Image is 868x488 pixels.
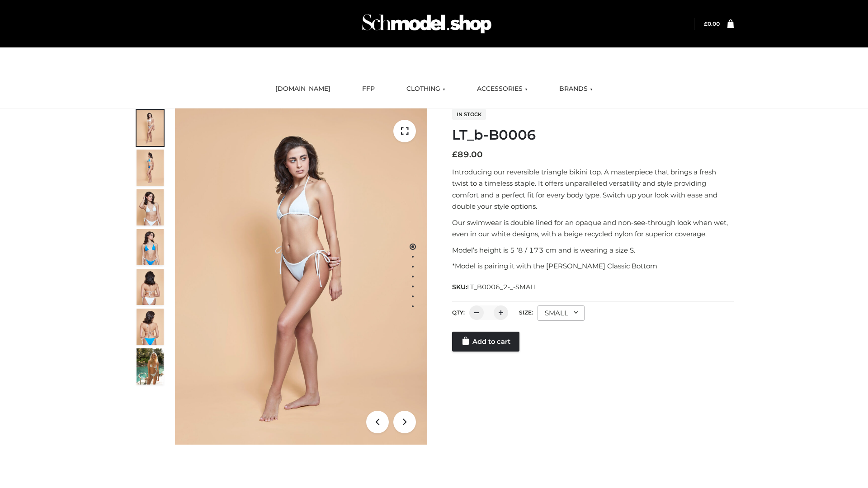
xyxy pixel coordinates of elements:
img: ArielClassicBikiniTop_CloudNine_AzureSky_OW114ECO_3-scaled.jpg [137,189,164,225]
a: ACCESSORIES [470,79,534,99]
img: ArielClassicBikiniTop_CloudNine_AzureSky_OW114ECO_2-scaled.jpg [137,150,164,186]
span: In stock [452,109,486,120]
label: Size: [519,309,533,316]
p: Introducing our reversible triangle bikini top. A masterpiece that brings a fresh twist to a time... [452,166,734,212]
p: *Model is pairing it with the [PERSON_NAME] Classic Bottom [452,260,734,272]
a: CLOTHING [400,79,452,99]
a: FFP [355,79,382,99]
bdi: 0.00 [704,20,720,27]
a: [DOMAIN_NAME] [269,79,337,99]
img: Arieltop_CloudNine_AzureSky2.jpg [137,348,164,385]
a: BRANDS [552,79,599,99]
span: £ [452,150,458,160]
img: ArielClassicBikiniTop_CloudNine_AzureSky_OW114ECO_7-scaled.jpg [137,269,164,305]
img: ArielClassicBikiniTop_CloudNine_AzureSky_OW114ECO_1 [175,108,427,445]
a: £0.00 [704,20,720,27]
img: ArielClassicBikiniTop_CloudNine_AzureSky_OW114ECO_4-scaled.jpg [137,229,164,265]
img: ArielClassicBikiniTop_CloudNine_AzureSky_OW114ECO_1-scaled.jpg [137,110,164,146]
span: £ [704,20,708,27]
p: Model’s height is 5 ‘8 / 173 cm and is wearing a size S. [452,244,734,256]
label: QTY: [452,309,465,316]
span: SKU: [452,282,538,292]
h1: LT_b-B0006 [452,127,734,143]
span: LT_B0006_2-_-SMALL [467,283,538,291]
a: Add to cart [452,332,519,352]
bdi: 89.00 [452,150,483,160]
img: ArielClassicBikiniTop_CloudNine_AzureSky_OW114ECO_8-scaled.jpg [137,309,164,345]
div: SMALL [538,305,585,321]
p: Our swimwear is double lined for an opaque and non-see-through look when wet, even in our white d... [452,217,734,240]
img: Schmodel Admin 964 [359,6,495,42]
